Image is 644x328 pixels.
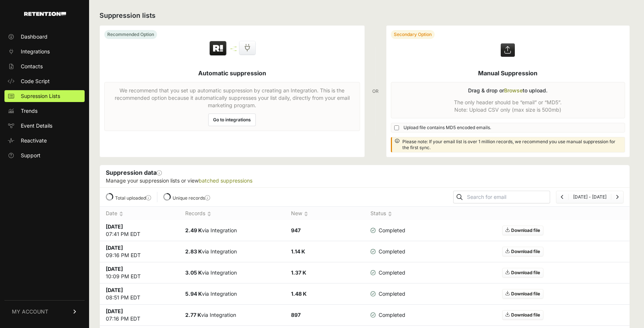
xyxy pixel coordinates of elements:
[100,262,179,283] td: 10:09 PM EDT
[24,12,66,16] img: Retention.com
[556,191,624,203] nav: Page navigation
[616,194,619,200] a: Next
[4,150,85,161] a: Support
[285,207,365,220] th: New
[21,33,48,40] span: Dashboard
[502,310,543,320] a: Download file
[370,311,405,319] span: Completed
[502,247,543,256] a: Download file
[100,283,179,305] td: 08:51 PM EDT
[173,195,210,201] label: Unique records
[99,10,630,21] h2: Suppression lists
[179,241,285,262] td: via Integration
[4,135,85,147] a: Reactivate
[106,245,123,251] strong: [DATE]
[179,283,285,305] td: via Integration
[185,269,202,276] strong: 3.05 K
[365,207,418,220] th: Status
[568,194,611,200] li: [DATE] - [DATE]
[185,248,202,255] strong: 2.83 K
[100,305,179,326] td: 07:16 PM EDT
[291,248,305,255] strong: 1.14 K
[291,269,306,276] strong: 1.37 K
[370,290,405,298] span: Completed
[179,305,285,326] td: via Integration
[12,308,48,315] span: MY ACCOUNT
[4,105,85,117] a: Trends
[100,220,179,241] td: 07:41 PM EDT
[394,125,399,130] input: Upload file contains MD5 encoded emails.
[207,211,211,217] img: no_sort-eaf950dc5ab64cae54d48a5578032e96f70b2ecb7d747501f34c8f2db400fb66.gif
[465,192,550,202] input: Search for email
[21,152,40,159] span: Support
[4,300,85,323] a: MY ACCOUNT
[291,227,301,233] strong: 947
[403,125,491,131] span: Upload file contains MD5 encoded emails.
[109,87,355,109] p: We recommend that you set up automatic suppression by creating an Integration. This is the recomm...
[4,46,85,58] a: Integrations
[106,223,123,230] strong: [DATE]
[561,194,564,200] a: Previous
[106,287,123,293] strong: [DATE]
[100,241,179,262] td: 09:16 PM EDT
[370,269,405,276] span: Completed
[502,289,543,299] a: Download file
[185,312,201,318] strong: 2.77 K
[4,31,85,43] a: Dashboard
[502,226,543,235] a: Download file
[372,25,379,157] div: OR
[209,40,228,57] img: Retention
[304,211,308,217] img: no_sort-eaf950dc5ab64cae54d48a5578032e96f70b2ecb7d747501f34c8f2db400fb66.gif
[208,114,256,126] a: Go to integrations
[21,107,37,115] span: Trends
[198,69,266,78] h5: Automatic suppression
[21,78,50,85] span: Code Script
[106,177,624,184] p: Manage your suppression lists or view
[21,122,52,129] span: Event Details
[231,48,236,49] img: integration
[106,266,123,272] strong: [DATE]
[115,195,151,201] label: Total uploaded
[21,63,43,70] span: Contacts
[100,207,179,220] th: Date
[179,220,285,241] td: via Integration
[4,75,85,87] a: Code Script
[185,291,202,297] strong: 5.94 K
[21,92,60,100] span: Supression Lists
[199,177,252,184] a: batched suppressions
[100,165,630,187] div: Suppression data
[21,48,50,55] span: Integrations
[185,227,202,233] strong: 2.49 K
[179,207,285,220] th: Records
[4,60,85,72] a: Contacts
[291,312,301,318] strong: 897
[179,262,285,283] td: via Integration
[119,211,123,217] img: no_sort-eaf950dc5ab64cae54d48a5578032e96f70b2ecb7d747501f34c8f2db400fb66.gif
[231,46,236,47] img: integration
[21,137,47,144] span: Reactivate
[291,291,307,297] strong: 1.48 K
[104,30,157,39] div: Recommended Option
[4,90,85,102] a: Supression Lists
[106,308,123,314] strong: [DATE]
[370,227,405,234] span: Completed
[502,268,543,278] a: Download file
[388,211,392,217] img: no_sort-eaf950dc5ab64cae54d48a5578032e96f70b2ecb7d747501f34c8f2db400fb66.gif
[370,248,405,255] span: Completed
[4,120,85,132] a: Event Details
[231,50,236,51] img: integration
